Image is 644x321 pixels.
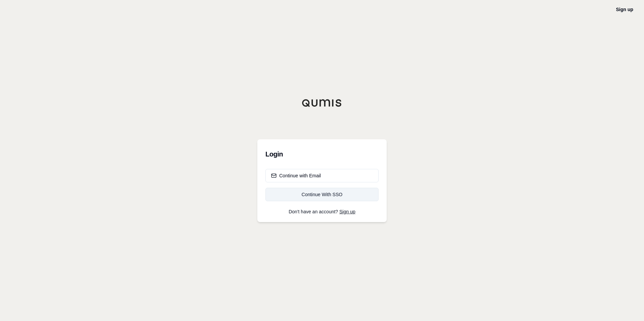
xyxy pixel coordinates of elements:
div: Continue With SSO [271,191,373,198]
a: Sign up [616,7,633,12]
button: Continue with Email [265,169,379,182]
div: Continue with Email [271,172,321,179]
a: Sign up [340,209,355,214]
h3: Login [265,147,379,161]
a: Continue With SSO [265,188,379,201]
img: Qumis [302,99,342,107]
p: Don't have an account? [265,209,379,214]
